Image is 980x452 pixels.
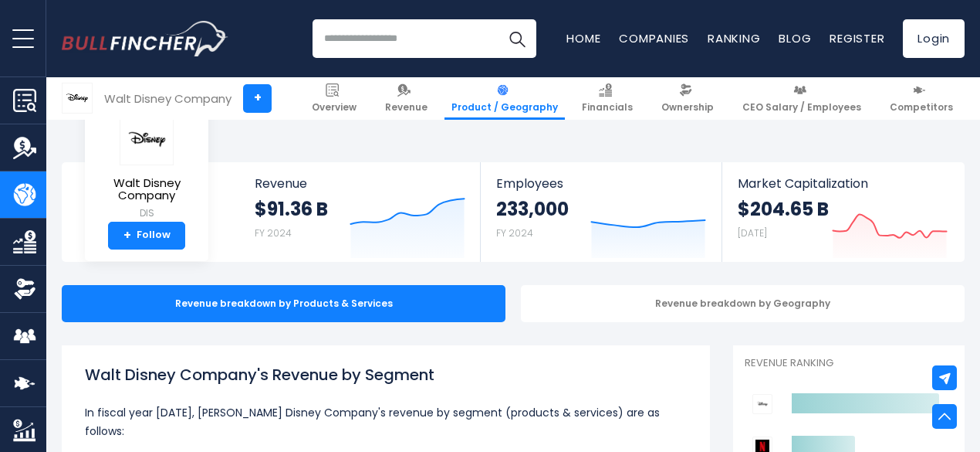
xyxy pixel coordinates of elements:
[742,101,861,114] span: CEO Salary / Employees
[752,394,772,414] img: Walt Disney Company competitors logo
[619,30,689,46] a: Companies
[498,19,536,58] button: Search
[385,101,427,114] span: Revenue
[654,77,721,120] a: Ownership
[738,197,829,221] strong: $204.65 B
[62,21,228,56] img: Bullfincher logo
[312,101,357,114] span: Overview
[521,285,965,322] div: Revenue breakdown by Geography
[255,197,328,221] strong: $91.36 B
[13,277,36,301] img: Ownership
[738,176,948,191] span: Market Capitalization
[481,162,721,262] a: Employees 233,000 FY 2024
[378,77,434,120] a: Revenue
[255,176,465,191] span: Revenue
[444,77,565,120] a: Product / Geography
[120,114,174,165] img: DIS logo
[890,101,953,114] span: Competitors
[123,229,131,243] strong: +
[575,77,640,120] a: Financials
[661,101,714,114] span: Ownership
[243,84,272,113] a: +
[708,30,760,46] a: Ranking
[722,162,963,262] a: Market Capitalization $204.65 B [DATE]
[738,226,767,240] small: [DATE]
[451,101,558,114] span: Product / Geography
[496,176,705,191] span: Employees
[97,177,196,202] span: Walt Disney Company
[96,113,197,222] a: Walt Disney Company DIS
[305,77,363,120] a: Overview
[735,77,868,120] a: CEO Salary / Employees
[97,206,196,220] small: DIS
[830,30,884,46] a: Register
[239,162,481,262] a: Revenue $91.36 B FY 2024
[745,357,953,370] p: Revenue Ranking
[903,19,965,58] a: Login
[496,197,569,221] strong: 233,000
[85,403,687,440] p: In fiscal year [DATE], [PERSON_NAME] Disney Company's revenue by segment (products & services) ar...
[779,30,811,46] a: Blog
[85,363,687,386] h1: Walt Disney Company's Revenue by Segment
[582,101,633,114] span: Financials
[496,226,533,240] small: FY 2024
[566,30,600,46] a: Home
[883,77,960,120] a: Competitors
[62,285,505,322] div: Revenue breakdown by Products & Services
[104,90,231,107] div: Walt Disney Company
[108,222,185,250] a: +Follow
[62,21,228,56] a: Go to homepage
[63,83,92,113] img: DIS logo
[255,226,292,240] small: FY 2024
